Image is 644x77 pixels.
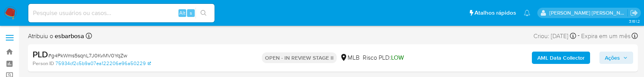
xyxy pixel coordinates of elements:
[28,8,215,18] input: Pesquise usuários ou casos...
[28,32,84,40] span: Atribuiu o
[630,9,638,17] a: Sair
[196,8,211,18] button: search-icon
[48,52,127,59] span: # g4PkWms5sqnL7J0KvMV0YqZw
[581,32,630,40] span: Expira em um mês
[537,52,585,64] b: AML Data Collector
[605,52,620,64] span: Ações
[53,32,84,40] b: esbarbosa
[533,31,576,41] div: Criou: [DATE]
[391,53,404,62] span: LOW
[262,52,337,63] p: OPEN - IN REVIEW STAGE II
[340,54,360,62] div: MLB
[33,48,48,60] b: PLD
[55,60,151,67] a: 75934cf2c5b9a07ea122206e96a50229
[524,10,530,16] a: Notificações
[474,9,516,17] span: Atalhos rápidos
[33,60,54,67] b: Person ID
[532,52,590,64] button: AML Data Collector
[578,31,580,41] span: -
[599,52,633,64] button: Ações
[179,9,185,17] span: Alt
[363,54,404,62] span: Risco PLD:
[190,9,192,17] span: s
[549,9,628,17] p: alessandra.barbosa@mercadopago.com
